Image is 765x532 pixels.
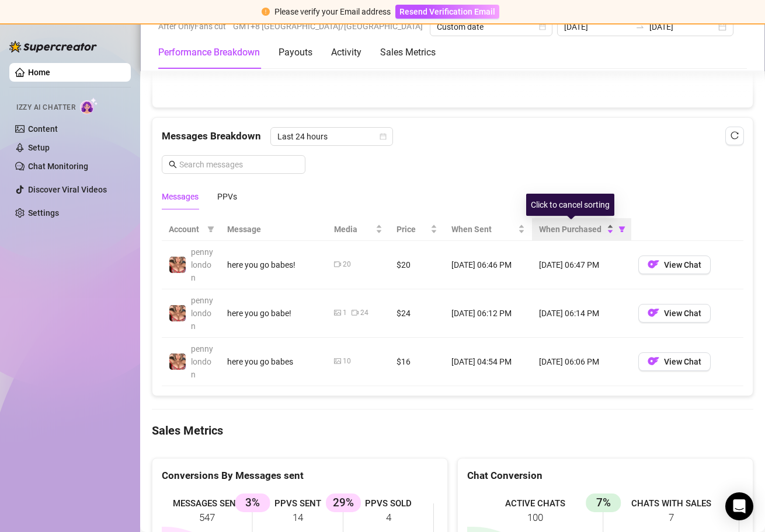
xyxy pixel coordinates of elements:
div: Messages Breakdown [162,127,743,146]
a: Content [28,124,58,134]
td: [DATE] 06:47 PM [532,241,631,289]
div: PPVs [217,190,237,203]
span: Custom date [437,18,545,36]
button: OFView Chat [638,256,711,274]
td: $20 [390,241,444,289]
a: OFView Chat [638,262,711,272]
span: pennylondon [191,296,213,331]
span: When Purchased [539,223,604,236]
img: AI Chatter [80,97,98,114]
div: Conversions By Messages sent [162,468,438,484]
div: Open Intercom Messenger [725,492,753,520]
span: calendar [539,23,546,30]
span: View Chat [664,260,701,269]
td: $16 [390,338,444,386]
div: Sales Metrics [380,45,436,60]
span: Izzy AI Chatter [16,102,75,113]
div: Payouts [279,45,312,60]
span: Price [397,223,428,236]
div: here you go babe! [227,307,320,320]
span: video-camera [352,309,359,316]
span: picture [334,309,341,316]
td: [DATE] 04:54 PM [444,338,532,386]
a: OFView Chat [638,311,711,320]
div: Please verify your Email address [274,5,391,18]
a: Discover Viral Videos [28,185,107,194]
th: Media [327,218,390,241]
div: Click to cancel sorting [526,194,614,216]
td: [DATE] 06:12 PM [444,289,532,338]
span: reload [731,131,739,139]
a: Home [28,68,50,77]
span: View Chat [664,357,701,366]
a: Chat Monitoring [28,162,88,171]
td: [DATE] 06:46 PM [444,241,532,289]
span: swap-right [635,22,645,32]
th: When Purchased [532,218,631,241]
div: Activity [331,45,361,60]
span: After OnlyFans cut [158,17,226,35]
td: [DATE] 06:06 PM [532,338,631,386]
img: OF [648,258,659,270]
span: video-camera [334,261,341,268]
div: here you go babes [227,355,320,368]
img: pennylondon [169,353,186,370]
div: Messages [162,190,199,203]
th: Price [390,218,444,241]
a: Setup [28,143,50,152]
div: 24 [360,307,368,318]
img: OF [648,355,659,367]
span: Media [334,223,373,236]
div: here you go babes! [227,258,320,271]
div: 20 [343,259,351,270]
span: filter [616,220,628,238]
div: 1 [343,307,347,318]
img: pennylondon [169,257,186,273]
span: GMT+8 [GEOGRAPHIC_DATA]/[GEOGRAPHIC_DATA] [233,17,423,35]
div: Chat Conversion [467,468,743,484]
th: Message [220,218,327,241]
span: search [169,160,177,169]
span: picture [334,358,341,365]
div: Performance Breakdown [158,45,260,60]
input: Search messages [179,158,298,171]
button: OFView Chat [638,352,711,371]
span: exclamation-circle [262,8,270,16]
h4: Sales Metrics [152,422,753,439]
span: Last 24 hours [277,128,386,145]
span: When Sent [451,223,516,236]
span: filter [207,226,214,233]
div: 10 [343,356,351,367]
input: End date [649,20,716,33]
td: [DATE] 06:14 PM [532,289,631,338]
button: OFView Chat [638,304,711,323]
span: to [635,22,645,32]
a: Settings [28,208,59,218]
input: Start date [564,20,631,33]
th: When Sent [444,218,532,241]
span: filter [618,226,625,233]
span: Resend Verification Email [399,7,495,16]
img: pennylondon [169,305,186,321]
span: calendar [380,133,387,140]
span: View Chat [664,309,701,318]
span: Account [169,223,203,236]
span: pennylondon [191,344,213,379]
td: $24 [390,289,444,338]
img: OF [648,307,659,318]
img: logo-BBDzfeDw.svg [9,41,97,52]
button: Resend Verification Email [395,5,499,19]
span: pennylondon [191,247,213,282]
a: OFView Chat [638,359,711,369]
span: filter [205,220,217,238]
